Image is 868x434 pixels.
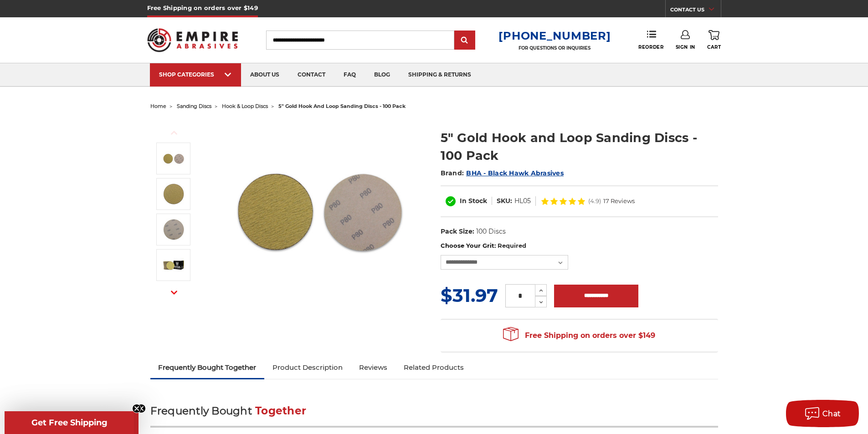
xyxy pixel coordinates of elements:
[498,29,611,42] a: [PHONE_NUMBER]
[399,63,480,87] a: shipping & returns
[822,409,841,418] span: Chat
[476,227,506,236] dd: 100 Discs
[441,227,474,236] dt: Pack Size:
[334,63,365,87] a: faq
[222,103,268,109] a: hook & loop discs
[162,218,185,241] img: velcro backed 5" sanding disc
[441,169,464,177] span: Brand:
[498,45,611,51] p: FOR QUESTIONS OR INQUIRIES
[395,357,472,378] a: Related Products
[460,197,487,205] span: In Stock
[163,123,185,143] button: Previous
[163,283,185,302] button: Next
[5,411,134,434] div: Get Free ShippingClose teaser
[514,196,531,206] dd: HL05
[162,183,185,205] img: 5" inch hook & loop disc
[676,44,695,50] span: Sign In
[351,357,395,378] a: Reviews
[177,103,211,109] a: sanding discs
[786,400,859,427] button: Chat
[264,357,351,378] a: Product Description
[31,418,108,428] span: Get Free Shipping
[228,119,411,301] img: gold hook & loop sanding disc stack
[162,147,185,170] img: gold hook & loop sanding disc stack
[162,254,185,276] img: BHA 5 inch gold hook and loop sanding disc pack
[670,5,721,17] a: CONTACT US
[638,30,663,50] a: Reorder
[278,103,406,109] span: 5" gold hook and loop sanding discs - 100 pack
[288,63,334,87] a: contact
[707,30,721,50] a: Cart
[503,327,655,345] span: Free Shipping on orders over $149
[441,241,718,250] label: Choose Your Grit:
[150,357,265,378] a: Frequently Bought Together
[456,31,474,50] input: Submit
[603,198,635,204] span: 17 Reviews
[497,196,512,206] dt: SKU:
[159,71,232,78] div: SHOP CATEGORIES
[365,63,399,87] a: blog
[498,242,526,249] small: Required
[441,284,498,306] span: $31.97
[707,44,721,50] span: Cart
[588,198,601,204] span: (4.9)
[132,404,141,413] button: Close teaser
[255,404,306,417] span: Together
[638,44,663,50] span: Reorder
[150,404,252,417] span: Frequently Bought
[241,63,288,87] a: about us
[147,22,238,58] img: Empire Abrasives
[466,169,564,177] a: BHA - Black Hawk Abrasives
[150,103,166,109] a: home
[441,129,718,164] h1: 5" Gold Hook and Loop Sanding Discs - 100 Pack
[137,404,146,413] button: Close teaser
